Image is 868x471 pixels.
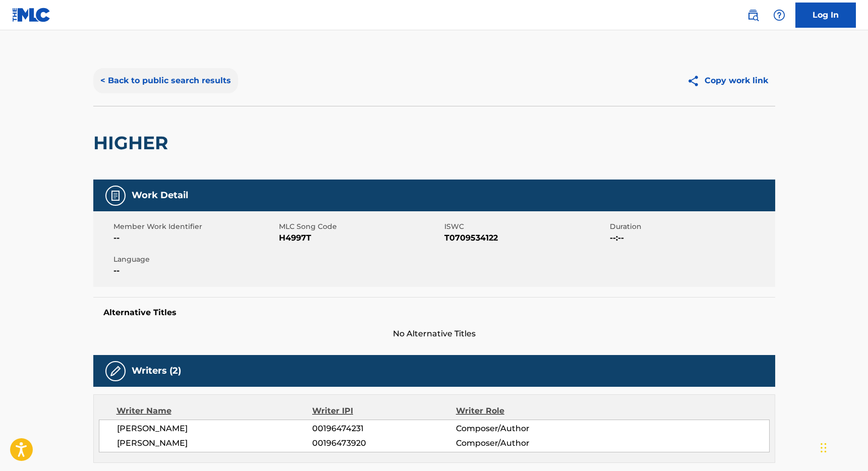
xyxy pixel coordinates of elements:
span: ISWC [444,221,607,232]
div: Writer IPI [312,405,456,417]
span: Member Work Identifier [113,221,276,232]
a: Log In [795,3,856,28]
span: [PERSON_NAME] [117,423,313,435]
span: Language [113,254,276,265]
span: --:-- [610,232,773,244]
div: Writer Role [456,405,587,417]
span: Composer/Author [456,437,587,449]
iframe: Chat Widget [818,423,868,471]
h5: Alternative Titles [103,308,765,318]
span: -- [113,232,276,244]
span: T0709534122 [444,232,607,244]
a: Public Search [743,5,763,25]
div: Drag [821,433,827,463]
button: Copy work link [680,68,775,93]
img: Copy work link [687,75,705,87]
span: 00196473920 [312,437,455,449]
img: Work Detail [109,190,122,202]
h5: Work Detail [132,190,188,201]
img: search [747,9,759,21]
img: Writers [109,365,122,377]
span: H4997T [279,232,442,244]
span: Duration [610,221,773,232]
span: -- [113,265,276,277]
h5: Writers (2) [132,365,181,377]
img: help [773,9,785,21]
span: 00196474231 [312,423,455,435]
span: Composer/Author [456,423,587,435]
span: MLC Song Code [279,221,442,232]
div: Writer Name [117,405,313,417]
div: Help [769,5,789,25]
img: MLC Logo [12,8,51,22]
span: No Alternative Titles [93,328,775,340]
h2: HIGHER [93,132,173,154]
span: [PERSON_NAME] [117,437,313,449]
button: < Back to public search results [93,68,238,93]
